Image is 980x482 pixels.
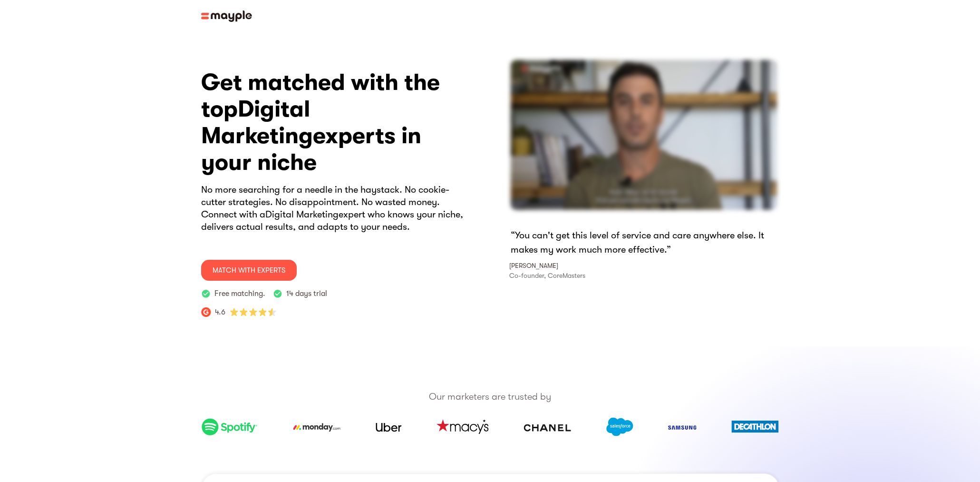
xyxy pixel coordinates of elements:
[201,69,471,176] h3: Get matched with the top experts in your niche
[265,209,339,220] span: Digital Marketing
[509,271,585,281] p: Co-founder, CoreMasters
[201,260,297,281] a: MATCH WITH ExpertS
[201,96,313,149] span: Digital Marketing
[286,289,327,299] p: 14 days trial
[509,261,558,271] p: [PERSON_NAME]
[215,306,225,318] p: 4.6
[201,184,471,233] p: No more searching for a needle in the haystack. No cookie-cutter strategies. No disappointment. N...
[214,289,265,299] p: Free matching.
[511,228,779,257] p: “You can't get this level of service and care anywhere else. It makes my work much more effective.”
